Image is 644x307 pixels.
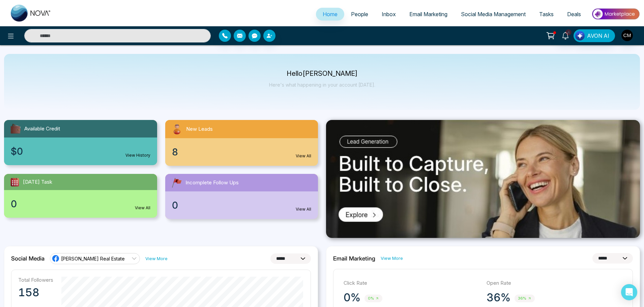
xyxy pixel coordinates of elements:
img: . [326,120,640,238]
a: View All [296,206,311,212]
a: Home [316,8,344,21]
span: 36% [515,295,535,302]
span: 4 [565,29,572,35]
a: Tasks [532,8,560,21]
p: 36% [487,291,510,304]
img: Lead Flow [575,31,585,40]
span: Email Marketing [409,11,447,18]
span: AVON AI [587,32,609,40]
img: User Avatar [621,30,633,41]
span: 0 [11,197,17,211]
a: View All [296,153,311,159]
img: availableCredit.svg [9,123,22,135]
a: Deals [560,8,588,21]
span: 8 [172,145,178,159]
span: Social Media Management [461,11,526,18]
img: newLeads.svg [171,123,183,135]
a: View More [145,255,168,262]
a: View History [125,152,150,158]
a: Email Marketing [403,8,454,21]
a: Social Media Management [454,8,532,21]
p: Click Rate [344,279,480,287]
p: Here's what happening in your account [DATE]. [269,82,375,88]
span: Inbox [382,11,396,18]
span: People [351,11,368,18]
span: Home [323,11,338,18]
p: Total Followers [18,277,53,283]
p: Open Rate [487,279,623,287]
span: Incomplete Follow Ups [185,179,239,187]
img: Market-place.gif [591,6,640,22]
h2: Social Media [11,255,45,262]
a: Incomplete Follow Ups0View All [161,174,322,219]
a: Inbox [375,8,403,21]
span: New Leads [186,125,213,133]
a: People [344,8,375,21]
button: AVON AI [574,29,615,42]
span: 0% [364,295,382,302]
p: 0% [344,291,360,304]
span: Deals [567,11,581,18]
span: [PERSON_NAME] Real Estate [61,255,125,262]
div: Open Intercom Messenger [621,284,637,300]
span: Available Credit [24,125,60,133]
span: 0 [172,198,178,212]
p: 158 [18,286,53,299]
a: New Leads8View All [161,120,322,166]
a: View All [135,205,150,211]
img: Nova CRM Logo [11,5,51,22]
a: View More [381,255,403,262]
a: 4 [557,29,574,41]
img: followUps.svg [171,177,183,189]
p: Hello [PERSON_NAME] [269,71,375,76]
span: $0 [11,144,23,158]
h2: Email Marketing [333,255,375,262]
span: Tasks [539,11,554,18]
img: todayTask.svg [9,177,20,187]
span: [DATE] Task [23,178,52,186]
